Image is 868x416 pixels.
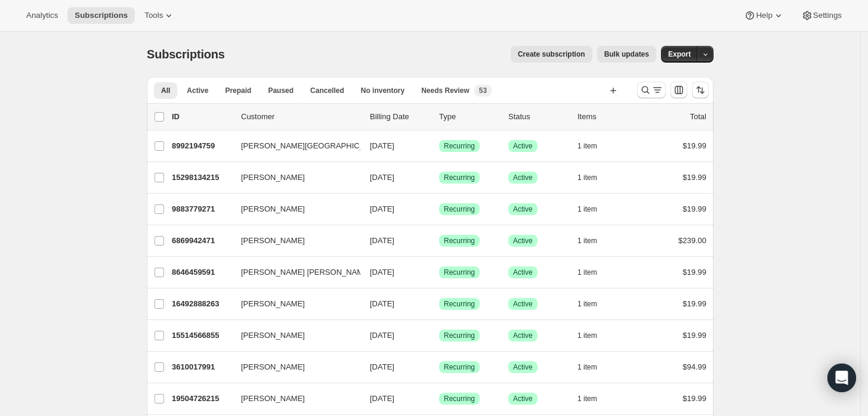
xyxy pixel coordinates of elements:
[172,359,706,375] div: 3610017991[PERSON_NAME][DATE]SuccessRecurringSuccessActive1 item$94.99
[692,82,709,98] button: Sort the results
[577,201,610,218] button: 1 item
[172,172,231,184] p: 15298134215
[234,263,353,282] button: [PERSON_NAME] [PERSON_NAME]
[444,331,475,340] span: Recurring
[172,296,706,312] div: 16492888263[PERSON_NAME][DATE]SuccessRecurringSuccessActive1 item$19.99
[241,111,360,123] p: Customer
[241,172,305,184] span: [PERSON_NAME]
[661,46,698,63] button: Export
[513,299,533,309] span: Active
[737,7,791,24] button: Help
[268,86,294,95] span: Paused
[577,232,610,249] button: 1 item
[577,169,610,186] button: 1 item
[682,299,706,308] span: $19.99
[370,362,394,371] span: [DATE]
[370,331,394,340] span: [DATE]
[172,203,231,215] p: 9883779271
[444,362,475,372] span: Recurring
[241,330,305,342] span: [PERSON_NAME]
[172,111,231,123] p: ID
[172,327,706,344] div: 15514566855[PERSON_NAME][DATE]SuccessRecurringSuccessActive1 item$19.99
[597,46,656,63] button: Bulk updates
[172,235,231,247] p: 6869942471
[234,358,353,377] button: [PERSON_NAME]
[513,331,533,340] span: Active
[241,140,385,152] span: [PERSON_NAME][GEOGRAPHIC_DATA]
[513,173,533,182] span: Active
[370,394,394,403] span: [DATE]
[756,11,772,20] span: Help
[241,393,305,405] span: [PERSON_NAME]
[513,204,533,214] span: Active
[144,11,163,20] span: Tools
[241,298,305,310] span: [PERSON_NAME]
[577,138,610,154] button: 1 item
[577,390,610,407] button: 1 item
[444,173,475,182] span: Recurring
[577,141,597,151] span: 1 item
[444,299,475,309] span: Recurring
[234,136,353,156] button: [PERSON_NAME][GEOGRAPHIC_DATA]
[172,201,706,218] div: 9883779271[PERSON_NAME][DATE]SuccessRecurringSuccessActive1 item$19.99
[19,7,65,24] button: Analytics
[682,141,706,150] span: $19.99
[172,390,706,407] div: 19504726215[PERSON_NAME][DATE]SuccessRecurringSuccessActive1 item$19.99
[690,111,706,123] p: Total
[421,86,469,95] span: Needs Review
[161,86,170,95] span: All
[513,394,533,403] span: Active
[682,362,706,371] span: $94.99
[172,232,706,249] div: 6869942471[PERSON_NAME][DATE]SuccessRecurringSuccessActive1 item$239.00
[172,140,231,152] p: 8992194759
[370,268,394,277] span: [DATE]
[513,268,533,277] span: Active
[813,11,842,20] span: Settings
[577,394,597,403] span: 1 item
[439,111,499,123] div: Type
[444,236,475,246] span: Recurring
[310,86,344,95] span: Cancelled
[511,46,592,63] button: Create subscription
[577,359,610,375] button: 1 item
[577,296,610,312] button: 1 item
[370,173,394,182] span: [DATE]
[682,204,706,213] span: $19.99
[172,169,706,186] div: 15298134215[PERSON_NAME][DATE]SuccessRecurringSuccessActive1 item$19.99
[794,7,849,24] button: Settings
[75,11,128,20] span: Subscriptions
[172,138,706,154] div: 8992194759[PERSON_NAME][GEOGRAPHIC_DATA][DATE]SuccessRecurringSuccessActive1 item$19.99
[444,141,475,151] span: Recurring
[172,298,231,310] p: 16492888263
[577,236,597,246] span: 1 item
[172,361,231,373] p: 3610017991
[370,111,430,123] p: Billing Date
[444,394,475,403] span: Recurring
[172,264,706,281] div: 8646459591[PERSON_NAME] [PERSON_NAME][DATE]SuccessRecurringSuccessActive1 item$19.99
[682,173,706,182] span: $19.99
[234,168,353,187] button: [PERSON_NAME]
[370,204,394,213] span: [DATE]
[577,264,610,281] button: 1 item
[682,394,706,403] span: $19.99
[513,236,533,246] span: Active
[172,393,231,405] p: 19504726215
[604,82,623,99] button: Create new view
[668,49,691,59] span: Export
[234,326,353,345] button: [PERSON_NAME]
[577,331,597,340] span: 1 item
[577,173,597,182] span: 1 item
[234,200,353,219] button: [PERSON_NAME]
[361,86,404,95] span: No inventory
[147,48,225,61] span: Subscriptions
[26,11,58,20] span: Analytics
[241,266,370,278] span: [PERSON_NAME] [PERSON_NAME]
[577,327,610,344] button: 1 item
[234,294,353,313] button: [PERSON_NAME]
[577,268,597,277] span: 1 item
[671,82,687,98] button: Customize table column order and visibility
[241,361,305,373] span: [PERSON_NAME]
[577,111,637,123] div: Items
[67,7,135,24] button: Subscriptions
[370,141,394,150] span: [DATE]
